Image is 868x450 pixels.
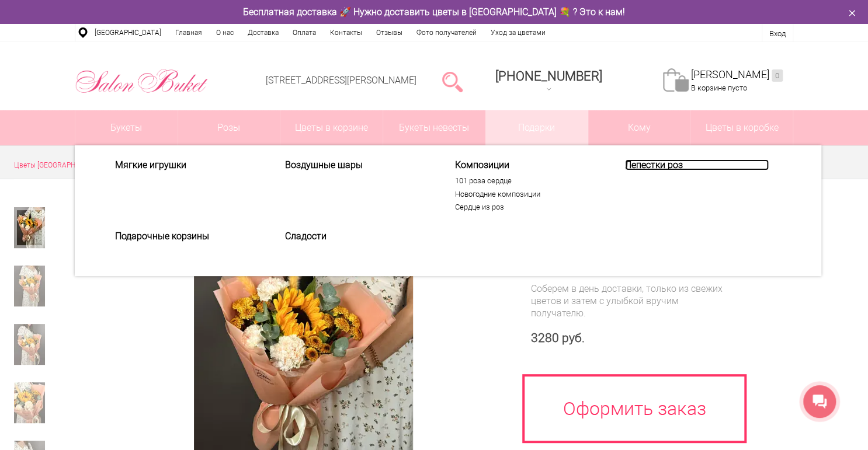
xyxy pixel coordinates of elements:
[588,110,690,145] span: Кому
[14,161,104,169] span: Цветы [GEOGRAPHIC_DATA]
[383,110,485,145] a: Букеты невесты
[522,374,747,443] a: Оформить заказ
[323,24,369,41] a: Контакты
[488,65,609,98] a: [PHONE_NUMBER]
[178,110,280,145] a: Розы
[485,110,588,145] a: Подарки
[285,231,429,242] a: Сладости
[115,231,259,242] a: Подарочные корзины
[625,159,769,170] a: Лепестки роз
[769,29,786,38] a: Вход
[691,68,783,82] a: [PERSON_NAME]
[455,190,599,199] a: Новогодние композиции
[286,24,323,41] a: Оплата
[168,24,209,41] a: Главная
[66,6,802,18] div: Бесплатная доставка 🚀 Нужно доставить цветы в [GEOGRAPHIC_DATA] 💐 ? Это к нам!
[241,24,286,41] a: Доставка
[115,159,259,170] a: Мягкие игрушки
[369,24,409,41] a: Отзывы
[484,24,553,41] a: Уход за цветами
[280,110,383,145] a: Цветы в корзине
[88,24,168,41] a: [GEOGRAPHIC_DATA]
[14,159,104,172] a: Цветы [GEOGRAPHIC_DATA]
[495,69,602,83] span: [PHONE_NUMBER]
[531,331,732,346] div: 3280 руб.
[455,176,599,186] a: 101 роза сердце
[209,24,241,41] a: О нас
[690,110,793,145] a: Цветы в коробке
[772,69,783,82] ins: 0
[75,66,209,96] img: Цветы Нижний Новгород
[531,282,732,319] div: Соберем в день доставки, только из свежих цветов и затем с улыбкой вручим получателю.
[455,159,599,170] span: Композиции
[75,110,178,145] a: Букеты
[285,159,429,170] a: Воздушные шары
[266,75,416,86] a: [STREET_ADDRESS][PERSON_NAME]
[691,83,747,92] span: В корзине пусто
[409,24,484,41] a: Фото получателей
[455,203,599,212] a: Сердце из роз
